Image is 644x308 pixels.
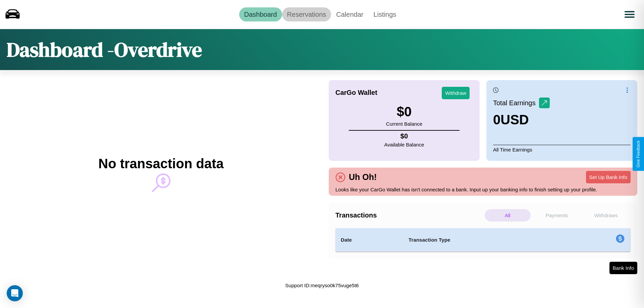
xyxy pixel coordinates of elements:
h4: CarGo Wallet [335,89,377,97]
p: Support ID: meqryso0k75vuge5t6 [285,281,359,290]
button: Set Up Bank Info [586,171,631,183]
h4: Transactions [335,211,483,219]
table: simple table [335,228,631,252]
a: Reservations [282,7,331,21]
h3: $ 0 [386,104,422,119]
button: Bank Info [609,262,637,274]
p: Withdraws [583,209,629,222]
a: Calendar [331,7,368,21]
h4: Transaction Type [409,236,561,244]
p: All [485,209,531,222]
a: Listings [368,7,401,21]
h4: $ 0 [384,132,424,140]
div: Give Feedback [636,140,641,168]
p: All Time Earnings [493,145,631,154]
a: Dashboard [239,7,282,21]
div: Open Intercom Messenger [7,285,23,301]
h3: 0 USD [493,112,550,127]
h2: No transaction data [98,156,223,171]
h4: Date [341,236,398,244]
h1: Dashboard - Overdrive [7,36,202,63]
p: Current Balance [386,119,422,128]
p: Available Balance [384,140,424,149]
button: Withdraw [442,87,470,99]
h4: Uh Oh! [345,172,380,182]
p: Total Earnings [493,97,539,109]
p: Payments [534,209,580,222]
p: Looks like your CarGo Wallet has isn't connected to a bank. Input up your banking info to finish ... [335,185,631,194]
button: Open menu [620,5,639,24]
